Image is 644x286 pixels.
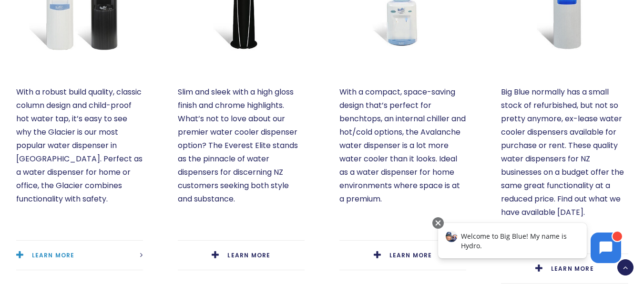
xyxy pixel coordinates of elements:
span: LEARN MORE [227,251,270,259]
a: LEARN MORE [16,241,143,270]
iframe: Chatbot [428,215,631,273]
a: LEARN MORE [339,241,466,270]
p: With a robust build quality, classic column design and child-proof hot water tap, it’s easy to se... [16,85,143,206]
p: Big Blue normally has a small stock of refurbished, but not so pretty anymore, ex-lease water coo... [501,85,628,219]
p: Slim and sleek with a high gloss finish and chrome highlights. What’s not to love about our premi... [178,85,305,206]
p: With a compact, space-saving design that’s perfect for benchtops, an internal chiller and hot/col... [339,85,466,206]
span: LEARN MORE [389,251,432,259]
span: LEARN MORE [32,251,75,259]
a: LEARN MORE [178,241,305,270]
